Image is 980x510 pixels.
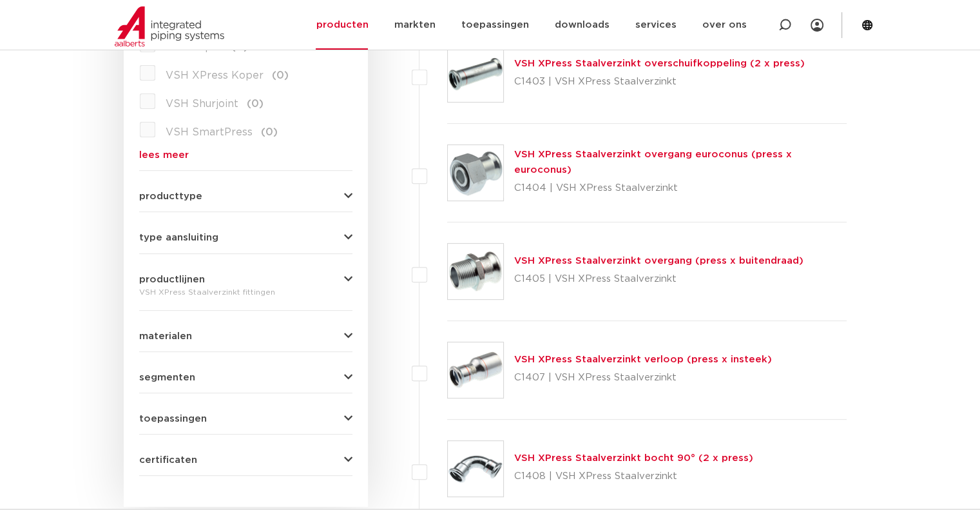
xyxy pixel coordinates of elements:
[261,127,278,137] span: (0)
[139,331,192,341] span: materialen
[139,275,352,284] button: productlijnen
[139,233,352,242] button: type aansluiting
[514,150,792,175] a: VSH XPress Staalverzinkt overgang euroconus (press x euroconus)
[448,244,503,299] img: Thumbnail for VSH XPress Staalverzinkt overgang (press x buitendraad)
[139,373,352,382] button: segmenten
[448,145,503,201] img: Thumbnail for VSH XPress Staalverzinkt overgang euroconus (press x euroconus)
[514,256,803,266] a: VSH XPress Staalverzinkt overgang (press x buitendraad)
[514,59,805,68] a: VSH XPress Staalverzinkt overschuifkoppeling (2 x press)
[139,455,352,465] button: certificaten
[139,373,195,382] span: segmenten
[514,355,772,364] a: VSH XPress Staalverzinkt verloop (press x insteek)
[166,70,264,81] span: VSH XPress Koper
[272,70,289,81] span: (0)
[139,414,207,424] span: toepassingen
[514,453,753,463] a: VSH XPress Staalverzinkt bocht 90° (2 x press)
[139,150,352,160] a: lees meer
[139,275,205,284] span: productlijnen
[448,441,503,496] img: Thumbnail for VSH XPress Staalverzinkt bocht 90° (2 x press)
[514,269,803,289] p: C1405 | VSH XPress Staalverzinkt
[514,72,805,92] p: C1403 | VSH XPress Staalverzinkt
[514,466,753,487] p: C1408 | VSH XPress Staalverzinkt
[139,455,197,465] span: certificaten
[139,233,218,242] span: type aansluiting
[247,99,264,109] span: (0)
[139,284,352,300] div: VSH XPress Staalverzinkt fittingen
[514,368,772,388] p: C1407 | VSH XPress Staalverzinkt
[139,331,352,341] button: materialen
[514,178,847,199] p: C1404 | VSH XPress Staalverzinkt
[166,127,253,137] span: VSH SmartPress
[448,46,503,102] img: Thumbnail for VSH XPress Staalverzinkt overschuifkoppeling (2 x press)
[139,191,352,201] button: producttype
[139,191,202,201] span: producttype
[448,342,503,398] img: Thumbnail for VSH XPress Staalverzinkt verloop (press x insteek)
[166,99,238,109] span: VSH Shurjoint
[139,414,352,424] button: toepassingen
